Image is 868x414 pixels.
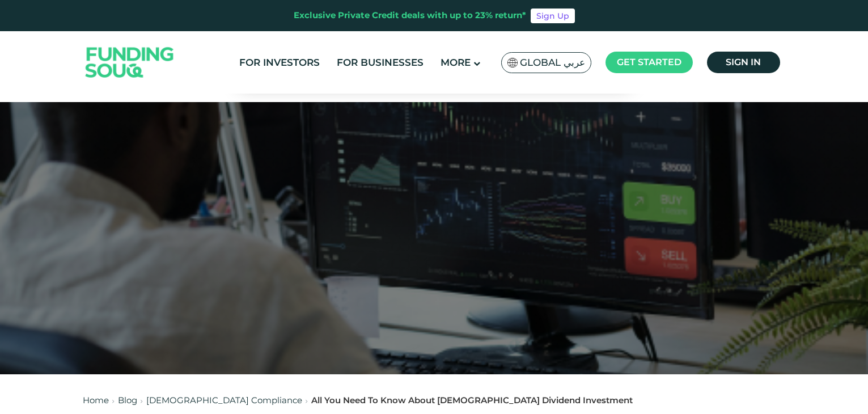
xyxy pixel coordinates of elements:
a: Sign Up [531,9,575,23]
img: SA Flag [507,58,518,67]
div: All You Need To Know About [DEMOGRAPHIC_DATA] Dividend Investment [311,394,633,407]
a: Home [83,395,109,405]
a: For Businesses [334,53,426,72]
a: Blog [118,395,137,405]
span: More [441,57,471,68]
div: Exclusive Private Credit deals with up to 23% return* [294,9,526,22]
span: Sign in [726,57,761,67]
a: For Investors [236,53,323,72]
a: Sign in [707,52,780,73]
span: Get started [617,57,681,67]
img: Logo [74,34,185,91]
span: Global عربي [520,56,585,69]
a: [DEMOGRAPHIC_DATA] Compliance [146,395,302,405]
